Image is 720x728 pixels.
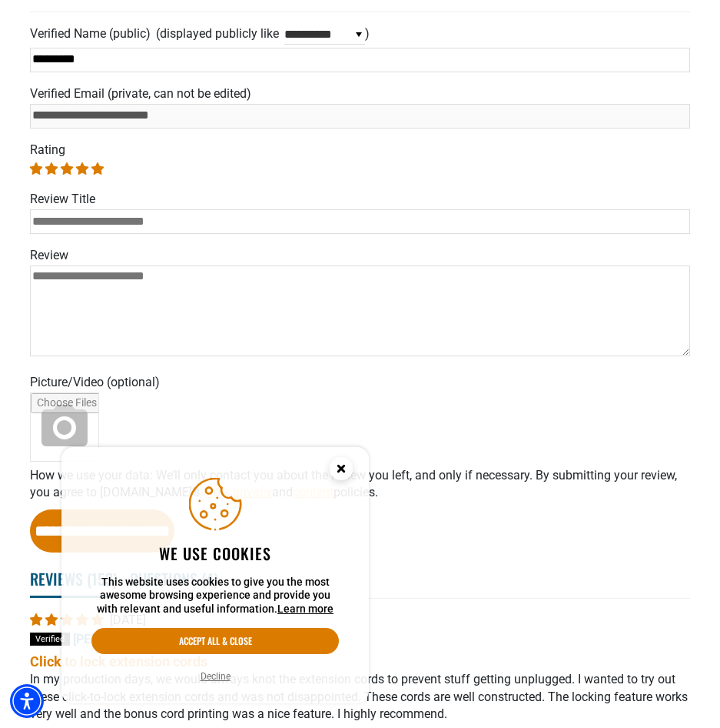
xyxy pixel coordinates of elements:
a: 5 stars [91,162,104,175]
button: Accept all & close [91,628,339,654]
div: Accessibility Menu [10,684,44,718]
a: This website uses cookies to give you the most awesome browsing experience and provide you with r... [277,603,333,615]
a: 1 star [30,162,45,175]
aside: Cookie Consent [61,447,369,704]
span: Reviews ( ) [30,562,118,598]
label: Verified Name (public) [30,28,151,40]
input: Choose a review picture (optional) [30,392,99,462]
input: Review Title [30,209,690,234]
span: 5 star review [30,613,107,627]
button: Decline [196,669,235,684]
label: Verified Email (private, can not be edited) [30,88,690,100]
h2: We use cookies [91,543,339,563]
a: 4 stars [76,162,91,175]
a: 3 stars [61,162,76,175]
label: Review Title [30,193,95,205]
input: Email [30,104,690,129]
b: Click to lock extension cords [30,652,690,671]
textarea: Review [30,265,690,356]
input: Name [30,48,690,72]
label: Review [30,249,68,262]
a: 2 stars [45,162,61,175]
span: ( ) [156,26,370,41]
p: This website uses cookies to give you the most awesome browsing experience and provide you with r... [91,576,339,616]
label: displayed publicly like [160,28,279,40]
p: In my production days, we would always knot the extension cords to prevent stuff getting unplugge... [30,671,690,723]
p: How we use your data: We’ll only contact you about the review you left, and only if necessary. By... [30,467,690,502]
button: Close this option [314,447,369,495]
div: Rating [30,144,690,178]
label: Rating [30,144,690,156]
label: Picture/Video (optional) [30,376,690,389]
